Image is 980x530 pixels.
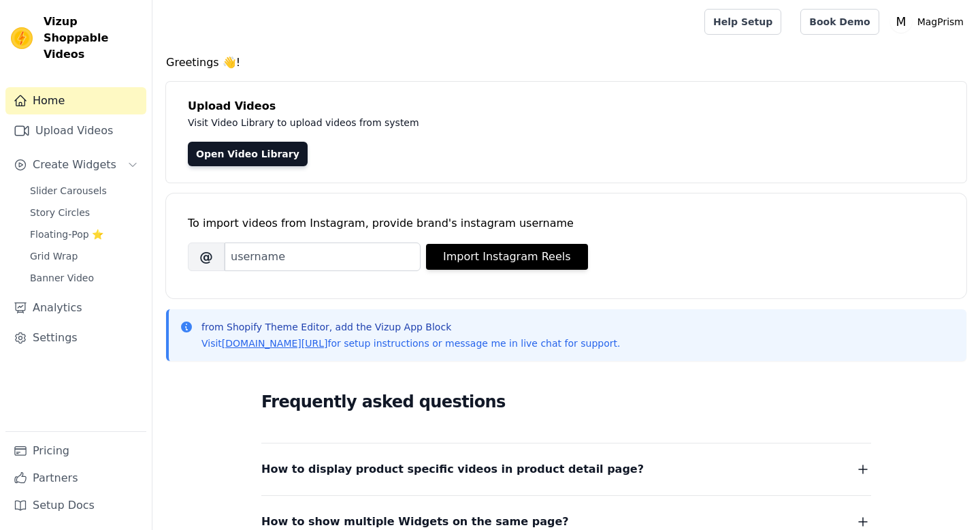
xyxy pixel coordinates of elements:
a: Analytics [5,294,146,322]
span: @ [188,243,225,271]
a: Partners [5,465,146,492]
a: Pricing [5,437,146,465]
div: To import videos from Instagram, provide brand's instagram username [188,215,945,232]
img: Vizup [11,27,33,49]
a: Upload Videos [5,117,146,144]
a: Book Demo [800,9,879,35]
a: Banner Video [22,268,146,287]
p: Visit for setup instructions or message me in live chat for support. [201,337,620,350]
span: Vizup Shoppable Videos [44,14,141,63]
p: from Shopify Theme Editor, add the Vizup App Block [201,320,620,334]
input: username [225,243,421,271]
a: Story Circles [22,203,146,222]
a: [DOMAIN_NAME][URL] [222,338,328,349]
a: Slider Carousels [22,181,146,200]
button: Create Widgets [5,151,146,178]
a: Floating-Pop ⭐ [22,225,146,244]
h4: Upload Videos [188,98,945,114]
button: M MagPrism [890,10,969,34]
a: Setup Docs [5,492,146,519]
p: MagPrism [912,10,969,34]
span: Floating-Pop ⭐ [30,228,103,241]
span: Create Widgets [33,157,116,173]
a: Help Setup [704,9,781,35]
a: Open Video Library [188,142,308,166]
span: Grid Wrap [30,249,78,263]
h2: Frequently asked questions [261,388,871,416]
span: Banner Video [30,271,94,285]
p: Visit Video Library to upload videos from system [188,114,798,131]
span: Story Circles [30,206,90,219]
text: M [896,15,906,29]
span: How to display product specific videos in product detail page? [261,460,644,479]
a: Settings [5,324,146,352]
button: How to display product specific videos in product detail page? [261,460,871,479]
a: Home [5,87,146,114]
span: Slider Carousels [30,184,107,198]
a: Grid Wrap [22,247,146,266]
button: Import Instagram Reels [426,244,588,270]
h4: Greetings 👋! [166,54,966,71]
